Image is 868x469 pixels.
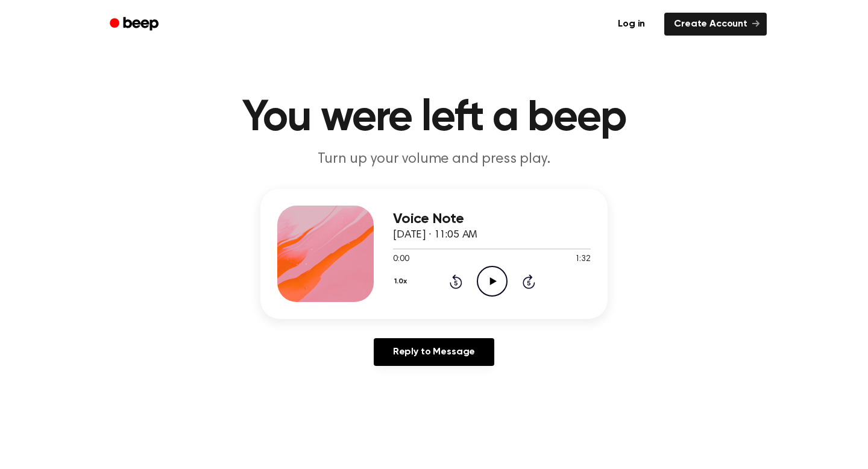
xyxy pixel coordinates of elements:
[393,211,591,227] h3: Voice Note
[393,271,411,292] button: 1.0x
[393,253,409,266] span: 0:00
[374,338,494,366] a: Reply to Message
[606,10,657,38] a: Log in
[203,150,665,169] p: Turn up your volume and press play.
[664,13,767,36] a: Create Account
[575,253,591,266] span: 1:32
[101,13,169,36] a: Beep
[393,230,477,241] span: [DATE] · 11:05 AM
[125,96,743,140] h1: You were left a beep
